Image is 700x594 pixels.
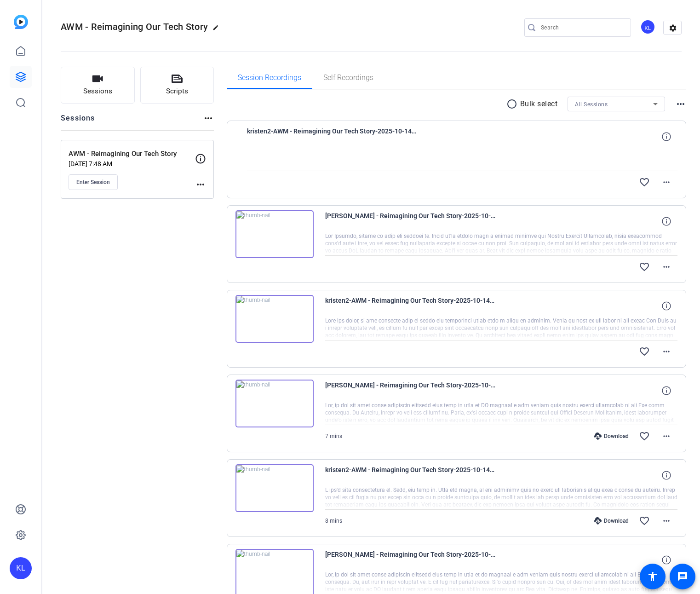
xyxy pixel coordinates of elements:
[639,515,650,526] mat-icon: favorite_border
[140,67,214,104] button: Scripts
[235,295,314,343] img: thumb-nail
[661,261,672,272] mat-icon: more_horiz
[69,149,195,159] p: AWM - Reimagining Our Tech Story
[325,549,495,571] span: [PERSON_NAME] - Reimagining Our Tech Story-2025-10-14-14-44-32-452-0
[661,431,672,442] mat-icon: more_horiz
[83,86,112,97] span: Sessions
[640,19,656,35] ngx-avatar: Knowledge Launch
[664,21,682,35] mat-icon: settings
[325,380,495,402] span: [PERSON_NAME] - Reimagining Our Tech Story-2025-10-14-14-55-08-556-0
[212,24,224,35] mat-icon: edit
[639,431,650,442] mat-icon: favorite_border
[575,101,608,108] span: All Sessions
[325,433,342,439] span: 7 mins
[647,571,658,582] mat-icon: accessibility
[61,113,95,130] h2: Sessions
[323,74,373,81] span: Self Recordings
[325,210,495,232] span: [PERSON_NAME] - Reimagining Our Tech Story-2025-10-14-15-07-09-081-0
[166,86,188,97] span: Scripts
[238,74,301,81] span: Session Recordings
[14,15,28,29] img: blue-gradient.svg
[520,98,558,110] p: Bulk select
[590,433,633,440] div: Download
[61,21,208,32] span: AWM - Reimagining Our Tech Story
[541,22,624,33] input: Search
[639,346,650,357] mat-icon: favorite_border
[661,177,672,188] mat-icon: more_horiz
[76,179,110,186] span: Enter Session
[235,380,314,427] img: thumb-nail
[675,98,686,110] mat-icon: more_horiz
[639,177,650,188] mat-icon: favorite_border
[235,464,314,512] img: thumb-nail
[325,518,342,524] span: 8 mins
[69,174,118,190] button: Enter Session
[61,67,135,104] button: Sessions
[235,210,314,258] img: thumb-nail
[10,557,32,579] div: KL
[325,464,495,486] span: kristen2-AWM - Reimagining Our Tech Story-2025-10-14-14-44-32-452-2
[247,126,417,148] span: kristen2-AWM - Reimagining Our Tech Story-2025-10-14-15-07-09-081-2
[661,346,672,357] mat-icon: more_horiz
[69,160,195,167] p: [DATE] 7:48 AM
[661,515,672,526] mat-icon: more_horiz
[677,571,688,582] mat-icon: message
[590,517,633,525] div: Download
[506,98,520,110] mat-icon: radio_button_unchecked
[639,261,650,272] mat-icon: favorite_border
[195,179,206,190] mat-icon: more_horiz
[203,113,214,124] mat-icon: more_horiz
[325,295,495,317] span: kristen2-AWM - Reimagining Our Tech Story-2025-10-14-14-55-08-556-2
[640,19,655,35] div: KL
